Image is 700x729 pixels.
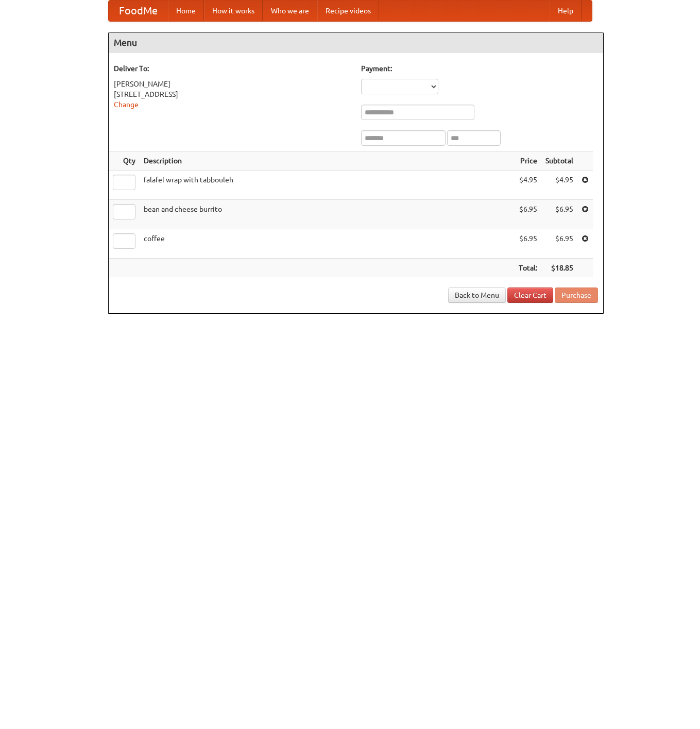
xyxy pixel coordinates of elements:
[541,151,577,171] th: Subtotal
[507,287,553,303] a: Clear Cart
[541,200,577,229] td: $6.95
[541,229,577,259] td: $6.95
[114,63,351,74] h5: Deliver To:
[317,1,379,21] a: Recipe videos
[550,1,582,21] a: Help
[140,171,515,200] td: falafel wrap with tabbouleh
[541,171,577,200] td: $4.95
[109,151,140,171] th: Qty
[263,1,317,21] a: Who we are
[541,259,577,278] th: $18.85
[204,1,263,21] a: How it works
[361,63,598,74] h5: Payment:
[555,287,598,303] button: Purchase
[515,229,541,259] td: $6.95
[515,200,541,229] td: $6.95
[140,229,515,259] td: coffee
[109,1,168,21] a: FoodMe
[140,200,515,229] td: bean and cheese burrito
[114,100,139,109] a: Change
[515,259,541,278] th: Total:
[168,1,204,21] a: Home
[114,89,351,99] div: [STREET_ADDRESS]
[109,32,603,53] h4: Menu
[515,171,541,200] td: $4.95
[114,79,351,89] div: [PERSON_NAME]
[515,151,541,171] th: Price
[140,151,515,171] th: Description
[448,287,506,303] a: Back to Menu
